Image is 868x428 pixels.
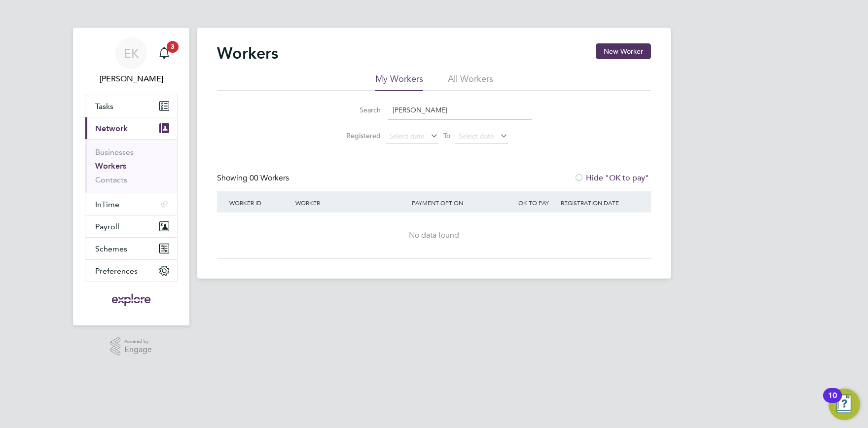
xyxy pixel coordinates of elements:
span: 00 Workers [250,173,289,183]
nav: Main navigation [73,28,189,325]
li: My Workers [375,73,423,91]
div: OK to pay [508,191,558,214]
button: Payroll [85,215,177,237]
button: New Worker [596,43,651,59]
a: Tasks [85,95,177,117]
div: Registration Date [558,191,641,214]
span: Elena Kazi [85,73,178,85]
span: Select date [389,132,425,141]
label: Hide "OK to pay" [574,173,649,183]
span: InTime [95,200,119,209]
span: Network [95,124,128,133]
span: Engage [124,346,152,354]
span: EK [124,47,139,60]
div: Payment Option [409,191,509,214]
a: Powered byEngage [110,337,152,356]
span: Tasks [95,102,113,111]
div: Network [85,139,177,193]
button: InTime [85,193,177,215]
a: EK[PERSON_NAME] [85,37,178,85]
button: Open Resource Center, 10 new notifications [829,389,860,420]
a: Businesses [95,147,134,157]
button: Preferences [85,260,177,282]
span: Select date [459,132,494,141]
a: Workers [95,161,126,171]
a: Contacts [95,175,127,184]
button: Schemes [85,238,177,259]
span: To [440,129,453,142]
label: Registered [336,131,381,140]
div: Showing [217,173,291,183]
li: All Workers [448,73,493,91]
span: Payroll [95,222,119,231]
input: Name, email or phone number [388,101,532,120]
div: 10 [828,395,837,408]
a: Go to home page [85,292,178,308]
div: Worker [293,191,409,214]
span: Preferences [95,266,138,276]
span: Powered by [124,337,152,346]
h2: Workers [217,43,278,63]
div: Worker ID [227,191,293,214]
span: 3 [167,41,179,53]
label: Search [336,106,381,114]
a: 3 [154,37,174,69]
span: Schemes [95,244,127,253]
button: Network [85,117,177,139]
img: exploregroup-logo-retina.png [111,292,152,308]
div: No data found [227,230,641,241]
